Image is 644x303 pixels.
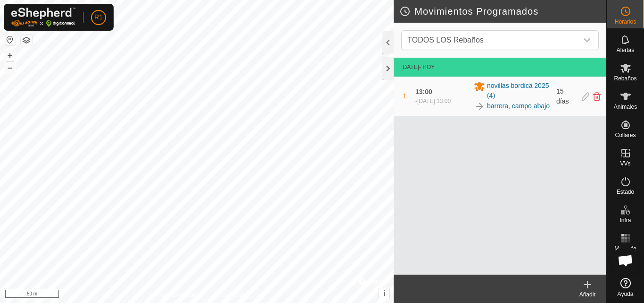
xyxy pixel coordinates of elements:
button: Restablecer Mapa [4,34,16,45]
span: Estado [617,189,634,195]
span: Ayuda [618,291,634,297]
span: i [383,289,385,297]
span: Horarios [615,19,636,25]
span: 15 días [556,87,569,105]
span: TODOS LOS Rebaños [404,31,578,50]
span: VVs [620,161,630,166]
button: Capas del Mapa [21,35,32,46]
a: Contáctenos [214,291,246,299]
span: Collares [615,132,636,138]
span: TODOS LOS Rebaños [407,36,484,44]
button: + [4,50,16,61]
span: Infra [619,217,631,223]
span: Animales [614,104,637,110]
div: Añadir [569,290,606,299]
img: Hasta [474,101,485,112]
a: Política de Privacidad [148,291,202,299]
img: Logo Gallagher [11,8,75,27]
div: Chat abierto [611,246,640,275]
span: 1 [403,92,406,100]
span: 13:00 [415,88,432,95]
h2: Movimientos Programados [399,6,606,17]
span: R1 [94,12,103,22]
span: [DATE] 13:00 [417,98,451,104]
span: novillas bordica 2025 (4) [487,81,551,101]
span: Rebaños [614,76,636,81]
a: Ayuda [607,274,644,301]
button: i [379,288,389,299]
div: - [415,97,451,105]
span: - Hoy [419,64,435,70]
button: – [4,62,16,73]
span: Alertas [617,47,634,53]
a: barrera, campo abajo [487,101,550,111]
span: [DATE] [401,64,419,70]
span: Mapa de Calor [609,246,642,257]
div: dropdown trigger [578,31,596,50]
